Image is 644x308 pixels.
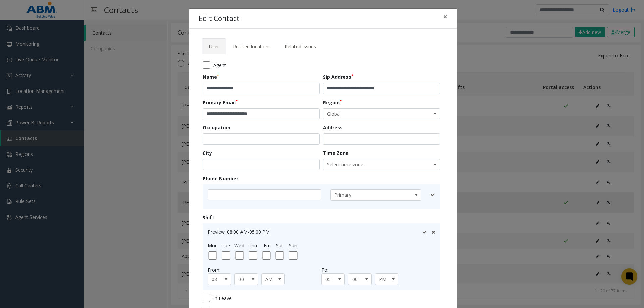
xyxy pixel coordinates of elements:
span: Primary [331,190,403,200]
label: Occupation [203,124,230,131]
label: Sat [276,242,283,249]
span: Select time zone... [323,159,417,170]
span: In Leave [213,295,232,302]
span: Related locations [233,43,271,50]
ul: Tabs [202,38,444,50]
label: Mon [208,242,218,249]
label: Time Zone [323,149,349,157]
label: Sip Address [323,73,353,80]
span: 05 [322,274,340,285]
label: Fri [264,242,269,249]
span: User [209,43,219,50]
span: 00 [235,274,253,285]
label: Wed [234,242,244,249]
h4: Edit Contact [199,13,240,24]
span: Related issues [285,43,316,50]
span: PM [375,274,393,285]
span: Agent [213,62,226,69]
span: 08 [208,274,226,285]
label: Phone Number [203,175,238,182]
label: Sun [289,242,297,249]
label: City [203,149,212,157]
span: Preview: 08:00 AM-05:00 PM [208,229,270,235]
label: Shift [203,214,214,221]
label: Region [323,99,342,106]
div: To: [321,266,435,273]
span: × [443,12,447,21]
span: AM [262,274,280,285]
span: 00 [348,274,367,285]
label: Name [203,73,219,80]
label: Thu [249,242,257,249]
label: Address [323,124,343,131]
label: Primary Email [203,99,238,106]
button: Close [439,9,452,25]
label: Tue [222,242,230,249]
div: From: [208,266,321,273]
span: Global [323,109,417,119]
